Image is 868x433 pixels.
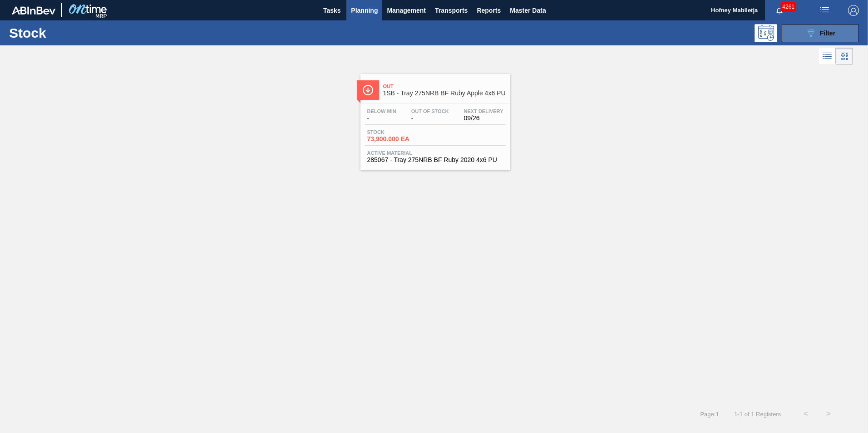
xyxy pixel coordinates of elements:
[322,5,342,16] span: Tasks
[780,2,796,12] span: 4261
[464,108,503,114] span: Next Delivery
[477,5,501,16] span: Reports
[782,24,859,42] button: Filter
[733,411,781,418] span: 1 - 1 of 1 Registers
[819,48,836,65] div: List Vision
[411,108,449,114] span: Out Of Stock
[367,108,396,114] span: Below Min
[848,5,859,16] img: Logout
[383,84,506,89] span: Out
[411,115,449,122] span: -
[794,403,817,425] button: <
[351,5,378,16] span: Planning
[700,411,719,418] span: Page : 1
[367,136,431,143] span: 73,900.000 EA
[367,157,503,163] span: 285067 - Tray 275NRB BF Ruby 2020 4x6 PU
[435,5,468,16] span: Transports
[755,24,777,42] div: Programming: no user selected
[12,6,55,15] img: TNhmsLtSVTkK8tSr43FrP2fwEKptu5GPRR3wAAAABJRU5ErkJggg==
[367,129,431,135] span: Stock
[817,403,840,425] button: >
[9,28,145,38] h1: Stock
[387,5,426,16] span: Management
[510,5,546,16] span: Master Data
[765,4,794,17] button: Notifications
[820,30,835,37] span: Filter
[367,115,396,122] span: -
[383,90,506,97] span: 1SB - Tray 275NRB BF Ruby Apple 4x6 PU
[819,5,830,16] img: userActions
[464,115,503,122] span: 09/26
[362,84,374,96] img: Ícone
[836,48,853,65] div: Card Vision
[354,67,515,170] a: ÍconeOut1SB - Tray 275NRB BF Ruby Apple 4x6 PUBelow Min-Out Of Stock-Next Delivery09/26Stock73,90...
[367,150,503,156] span: Active Material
